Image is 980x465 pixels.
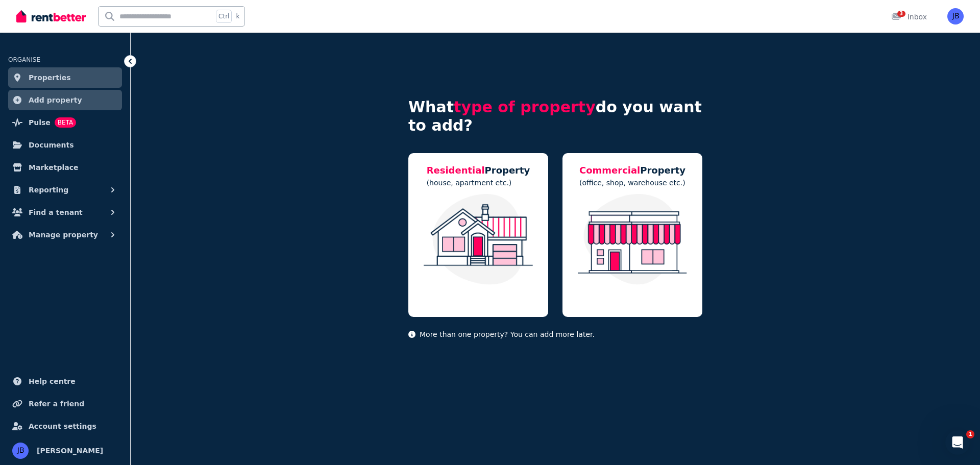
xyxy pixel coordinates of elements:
span: type of property [454,98,596,116]
span: Add property [29,94,82,106]
span: Manage property [29,229,98,241]
img: RentBetter [16,9,86,24]
span: Properties [29,71,71,84]
a: Add property [8,90,122,110]
a: PulseBETA [8,112,122,133]
span: Find a tenant [29,206,83,218]
h5: Property [579,163,685,178]
span: k [236,12,239,20]
a: Refer a friend [8,394,122,414]
a: Help centre [8,371,122,391]
button: Find a tenant [8,202,122,223]
iframe: Intercom live chat [945,430,970,455]
p: More than one property? You can add more later. [408,329,702,339]
span: ORGANISE [8,56,40,63]
span: Reporting [29,184,68,196]
a: Marketplace [8,157,122,178]
img: Commercial Property [573,194,692,285]
span: Refer a friend [29,398,84,410]
span: 1 [966,430,974,438]
span: Help centre [29,375,76,387]
span: 3 [897,11,905,17]
span: Marketplace [29,161,78,174]
div: Inbox [891,12,927,22]
span: Commercial [579,165,640,176]
a: Account settings [8,416,122,436]
img: JACQUELINE BARRY [947,8,964,25]
span: Residential [427,165,485,176]
a: Properties [8,67,122,88]
p: (house, apartment etc.) [427,178,530,188]
a: Documents [8,135,122,155]
p: (office, shop, warehouse etc.) [579,178,685,188]
img: Residential Property [419,194,538,285]
h5: Property [427,163,530,178]
button: Manage property [8,225,122,245]
span: [PERSON_NAME] [37,445,103,457]
span: Ctrl [216,10,232,23]
h4: What do you want to add? [408,98,702,135]
span: Account settings [29,420,96,432]
img: JACQUELINE BARRY [12,443,29,459]
span: Documents [29,139,74,151]
span: Pulse [29,116,51,129]
span: BETA [55,117,76,128]
button: Reporting [8,180,122,200]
